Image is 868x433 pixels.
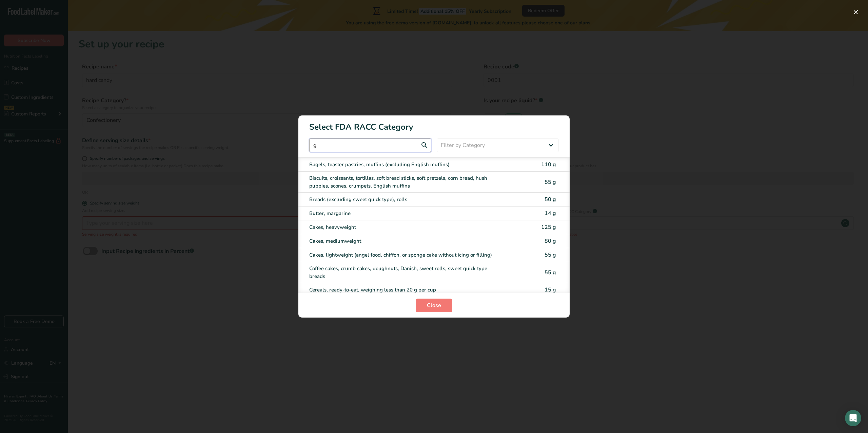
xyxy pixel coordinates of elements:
span: Close [427,301,441,309]
div: Breads (excluding sweet quick type), rolls [309,196,502,203]
span: 55 g [545,251,556,259]
span: 125 g [541,223,556,231]
div: Coffee cakes, crumb cakes, doughnuts, Danish, sweet rolls, sweet quick type breads [309,265,502,280]
button: Close [416,299,452,312]
span: 55 g [545,178,556,186]
span: 55 g [545,269,556,276]
div: Cakes, lightweight (angel food, chiffon, or sponge cake without icing or filling) [309,251,502,259]
span: 14 g [545,210,556,217]
div: Cereals, ready-to-eat, weighing less than 20 g per cup [309,286,502,294]
div: Cakes, mediumweight [309,237,502,245]
input: Type here to start searching.. [309,138,431,152]
span: 80 g [545,237,556,245]
div: Open Intercom Messenger [845,410,861,426]
span: 110 g [541,161,556,168]
span: 50 g [545,196,556,203]
div: Biscuits, croissants, tortillas, soft bread sticks, soft pretzels, corn bread, hush puppies, scon... [309,174,502,190]
div: Bagels, toaster pastries, muffins (excluding English muffins) [309,161,502,169]
h1: Select FDA RACC Category [298,115,570,133]
div: Butter, margarine [309,210,502,217]
div: Cakes, heavyweight [309,223,502,231]
span: 15 g [545,286,556,294]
